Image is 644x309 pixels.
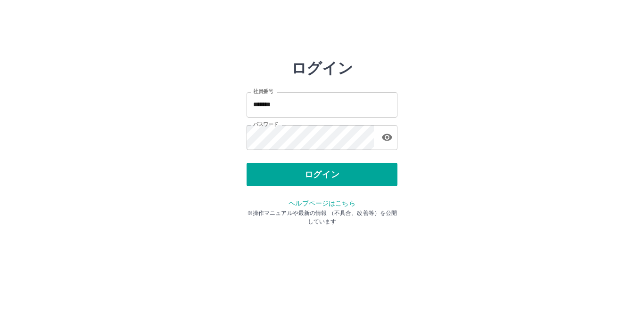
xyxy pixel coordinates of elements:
[253,88,273,95] label: 社員番号
[291,59,353,77] h2: ログイン
[253,121,278,128] label: パスワード
[247,209,397,226] p: ※操作マニュアルや最新の情報 （不具合、改善等）を公開しています
[247,163,397,186] button: ログイン
[289,199,355,207] a: ヘルプページはこちら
